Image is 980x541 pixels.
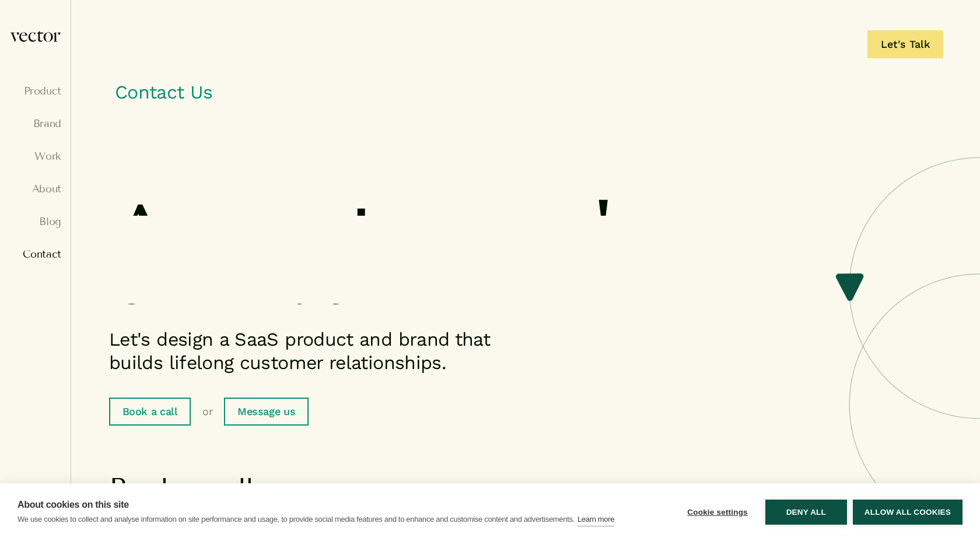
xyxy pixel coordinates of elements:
strong: About cookies on this site [17,500,129,510]
p: Let's design a SaaS product and brand that builds lifelong customer relationships. [109,328,506,374]
a: About [9,183,61,195]
a: Learn more [577,513,614,526]
span: for [109,293,230,381]
button: Deny all [765,500,847,525]
a: Work [9,150,61,162]
h1: Contact Us [109,75,942,115]
a: Contact [9,248,61,260]
a: Brand [9,118,61,129]
p: We use cookies to collect and analyse information on site performance and usage, to provide socia... [17,515,575,524]
a: Product [9,85,61,97]
h2: Book a call [109,472,809,505]
a: Book a call [109,398,191,426]
a: Message us [224,398,308,426]
span: or [202,405,212,419]
button: Allow all cookies [853,500,963,525]
a: Let's Talk [867,30,943,58]
button: Cookie settings [675,500,759,525]
a: Blog [9,216,61,227]
span: life [261,293,396,381]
